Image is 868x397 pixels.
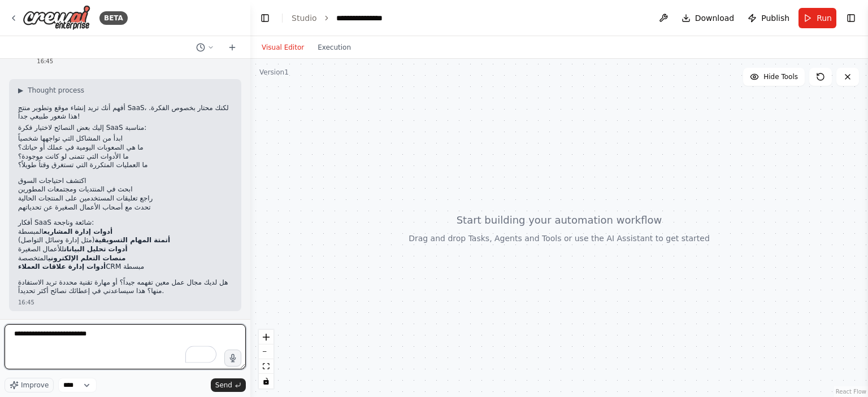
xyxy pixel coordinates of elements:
li: ما الأدوات التي تتمنى لو كانت موجودة؟ [18,152,232,162]
span: Hide Tools [763,72,798,81]
span: Download [695,12,735,24]
strong: أدوات إدارة المشاريع [44,228,112,235]
div: BETA [99,11,128,25]
h2: ابدأ من المشاكل التي تواجهها شخصياً [18,134,232,143]
button: zoom in [259,330,274,344]
button: Show right sidebar [843,10,859,26]
h2: أفكار SaaS شائعة وناجحة: [18,219,232,228]
div: React Flow controls [259,330,274,389]
div: 16:45 [18,298,232,307]
h2: اكتشف احتياجات السوق [18,177,232,186]
p: أفهم أنك تريد إنشاء موقع وتطوير منتج SaaS، لكنك محتار بخصوص الفكرة. هذا شعور طبيعي جداً! [18,104,232,121]
img: Logo [23,5,90,30]
button: Visual Editor [255,41,311,54]
button: Download [677,8,739,28]
span: Thought process [28,86,84,95]
span: ▶ [18,86,23,95]
textarea: To enrich screen reader interactions, please activate Accessibility in Grammarly extension settings [5,324,246,369]
strong: أدوات تحليل البيانات [64,245,127,253]
div: 16:45 [37,57,232,66]
button: Improve [5,378,54,392]
button: Switch to previous chat [192,41,219,54]
li: للأعمال الصغيرة [18,245,232,254]
button: ▶Thought process [18,86,84,95]
li: CRM مبسطة [18,263,232,272]
li: راجع تعليقات المستخدمين على المنتجات الحالية [18,194,232,203]
button: Start a new chat [223,41,241,54]
button: zoom out [259,344,274,359]
li: ابحث في المنتديات ومجتمعات المطورين [18,185,232,194]
span: Publish [761,12,789,24]
li: المتخصصة [18,254,232,263]
div: Version 1 [259,68,289,77]
button: Run [798,8,836,28]
li: (مثل إدارة وسائل التواصل) [18,236,232,245]
p: هل لديك مجال عمل معين تفهمه جيداً؟ أو مهارة تقنية محددة تريد الاستفادة منها؟ هذا سيساعدني في إعطا... [18,278,232,296]
span: Send [215,381,232,390]
strong: أتمتة المهام التسويقية [94,236,170,244]
span: Improve [21,381,49,390]
strong: أدوات إدارة علاقات العملاء [18,263,106,271]
li: تحدث مع أصحاب الأعمال الصغيرة عن تحدياتهم [18,203,232,212]
li: ما العمليات المتكررة التي تستغرق وقتاً طويلاً؟ [18,161,232,170]
a: React Flow attribution [836,389,866,395]
p: إليك بعض النصائح لاختيار فكرة SaaS مناسبة: [18,124,232,133]
button: Publish [743,8,794,28]
button: Hide left sidebar [257,10,273,26]
button: Click to speak your automation idea [224,350,241,367]
button: fit view [259,359,274,374]
button: Hide Tools [743,68,805,86]
a: Studio [292,14,317,23]
nav: breadcrumb [292,12,392,24]
button: toggle interactivity [259,374,274,389]
span: Run [817,12,832,24]
li: المبسطة [18,228,232,237]
strong: منصات التعلم الإلكتروني [48,254,125,262]
button: Send [211,378,246,392]
button: Execution [311,41,358,54]
li: ما هي الصعوبات اليومية في عملك أو حياتك؟ [18,143,232,152]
